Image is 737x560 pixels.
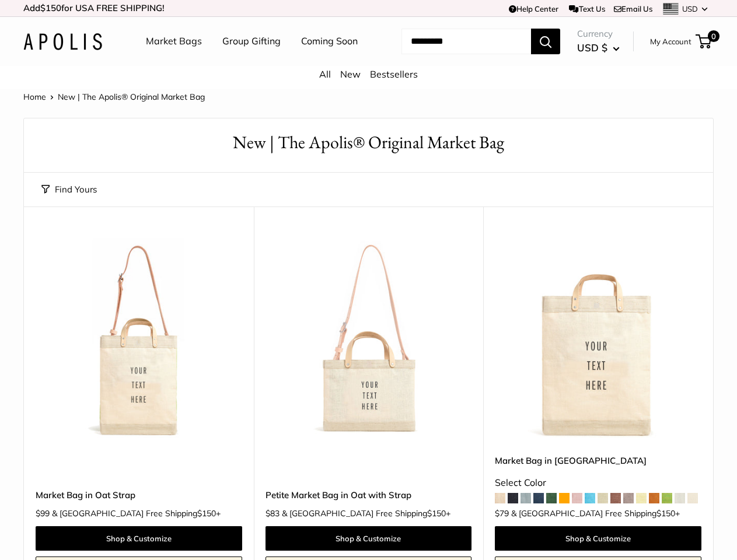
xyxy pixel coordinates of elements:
[40,2,61,13] span: $150
[495,236,701,442] img: Market Bag in Oat
[266,236,472,442] img: Petite Market Bag in Oat with Strap
[495,236,701,442] a: Market Bag in OatMarket Bag in Oat
[41,130,696,155] h1: New | The Apolis® Original Market Bag
[531,29,560,54] button: Search
[577,38,620,57] button: USD $
[23,92,46,102] a: Home
[495,508,509,519] span: $79
[577,26,620,42] span: Currency
[656,508,675,519] span: $150
[708,30,719,42] span: 0
[266,508,280,519] span: $83
[266,236,472,442] a: Petite Market Bag in Oat with StrapPetite Market Bag in Oat with Strap
[36,526,242,551] a: Shop & Customize
[697,34,711,48] a: 0
[266,526,472,551] a: Shop & Customize
[511,509,680,517] span: & [GEOGRAPHIC_DATA] Free Shipping +
[340,68,361,80] a: New
[41,181,97,198] button: Find Yours
[197,508,216,519] span: $150
[577,41,607,54] span: USD $
[52,509,221,517] span: & [GEOGRAPHIC_DATA] Free Shipping +
[682,4,698,13] span: USD
[301,33,358,50] a: Coming Soon
[36,236,242,442] img: Market Bag in Oat Strap
[23,33,102,50] img: Apolis
[319,68,331,80] a: All
[58,92,205,102] span: New | The Apolis® Original Market Bag
[266,488,472,502] a: Petite Market Bag in Oat with Strap
[9,516,125,551] iframe: Sign Up via Text for Offers
[495,474,701,492] div: Select Color
[401,29,531,54] input: Search...
[282,509,450,517] span: & [GEOGRAPHIC_DATA] Free Shipping +
[146,33,202,50] a: Market Bags
[36,488,242,502] a: Market Bag in Oat Strap
[370,68,418,80] a: Bestsellers
[36,508,50,519] span: $99
[614,4,652,13] a: Email Us
[650,34,691,48] a: My Account
[222,33,281,50] a: Group Gifting
[23,89,205,104] nav: Breadcrumb
[495,454,701,467] a: Market Bag in [GEOGRAPHIC_DATA]
[427,508,446,519] span: $150
[569,4,605,13] a: Text Us
[509,4,558,13] a: Help Center
[36,236,242,442] a: Market Bag in Oat StrapMarket Bag in Oat Strap
[495,526,701,551] a: Shop & Customize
